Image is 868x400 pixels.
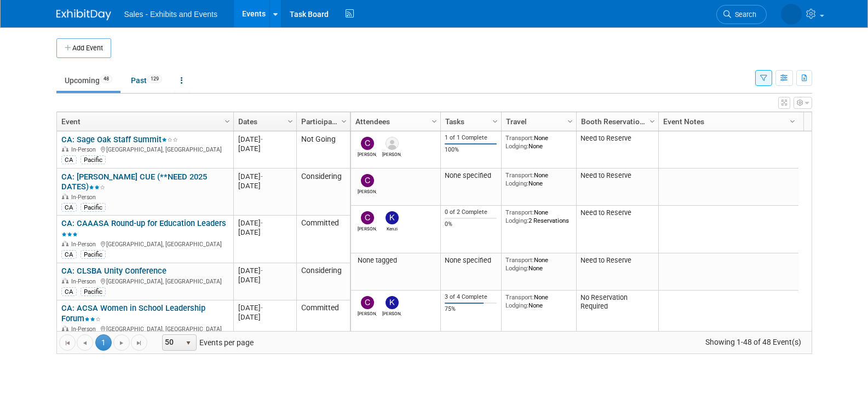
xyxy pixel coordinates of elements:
div: Kimberly Altman [382,309,401,316]
span: - [261,266,263,275]
div: [GEOGRAPHIC_DATA], [GEOGRAPHIC_DATA] [61,144,228,154]
td: Considering [296,263,350,300]
div: Pacific [81,250,106,259]
a: Past129 [123,70,170,91]
a: CA: ACSA Women in School Leadership Forum [61,303,205,323]
a: CA: [PERSON_NAME] CUE (**NEED 2025 DATES) [61,172,207,192]
div: [DATE] [238,218,291,228]
img: ExhibitDay [56,9,111,20]
span: Transport: [505,134,534,142]
div: Christine Lurz [358,224,377,231]
div: Christine Lurz [358,309,377,316]
span: In-Person [71,326,99,333]
span: Lodging: [505,264,528,272]
img: Alicia Weeks [386,137,399,150]
div: None 2 Reservations [505,208,572,224]
span: In-Person [71,194,99,201]
img: In-Person Event [62,241,68,246]
a: CA: CLSBA Unity Conference [61,266,166,276]
span: Lodging: [505,179,528,187]
div: 3 of 4 Complete [445,293,497,301]
a: Column Settings [489,112,501,129]
span: Column Settings [566,117,574,126]
a: Column Settings [284,112,296,129]
img: Christine Lurz [361,211,374,224]
div: 0 of 2 Complete [445,208,497,216]
div: 75% [445,305,497,313]
div: [DATE] [238,135,291,144]
span: - [261,304,263,312]
a: Column Settings [646,112,658,129]
td: Need to Reserve [576,131,658,169]
div: [GEOGRAPHIC_DATA], [GEOGRAPHIC_DATA] [61,324,228,333]
span: Transport: [505,171,534,179]
a: Event [61,112,226,131]
div: None None [505,293,572,309]
a: Upcoming48 [56,70,120,91]
div: Kenzi Murray [382,224,401,231]
span: Column Settings [286,117,295,126]
div: CA [61,287,77,296]
a: Column Settings [428,112,440,129]
span: Transport: [505,293,534,301]
a: Attendees [355,112,433,131]
span: Transport: [505,256,534,264]
a: Participation [301,112,343,131]
span: Column Settings [430,117,439,126]
span: Column Settings [223,117,232,126]
a: Booth Reservation Status [581,112,651,131]
div: None specified [445,256,497,265]
div: [DATE] [238,172,291,181]
div: 1 of 1 Complete [445,134,497,142]
span: - [261,219,263,227]
span: 50 [163,335,181,350]
div: 100% [445,146,497,154]
span: In-Person [71,241,99,248]
div: None tagged [355,256,436,265]
div: [DATE] [238,303,291,312]
span: select [184,339,193,347]
div: [DATE] [238,275,291,285]
span: Column Settings [648,117,657,126]
td: No Reservation Required [576,291,658,338]
td: Committed [296,216,350,263]
a: Travel [506,112,569,131]
span: Sales - Exhibits and Events [124,10,217,19]
div: [DATE] [238,312,291,322]
div: [DATE] [238,144,291,153]
span: Column Settings [788,117,797,126]
img: In-Person Event [62,326,68,331]
div: CA [61,203,77,212]
img: Christine Lurz [361,174,374,187]
div: [DATE] [238,228,291,237]
span: - [261,135,263,143]
img: Kimberly Altman [386,296,399,309]
div: Pacific [81,287,106,296]
a: Search [716,5,767,24]
td: Need to Reserve [576,253,658,291]
a: Column Settings [786,112,798,129]
img: Kenzi Murray [386,211,399,224]
div: None specified [445,171,497,180]
span: Events per page [148,334,265,351]
td: Considering [296,169,350,216]
a: CA: Sage Oak Staff Summit [61,135,178,144]
a: CA: CAAASA Round-up for Education Leaders [61,218,226,239]
img: Juli Toles [781,4,802,25]
div: Christine Lurz [358,187,377,194]
div: [GEOGRAPHIC_DATA], [GEOGRAPHIC_DATA] [61,239,228,248]
a: Event Notes [663,112,791,131]
a: Go to the previous page [77,334,93,351]
span: Go to the last page [135,339,143,347]
span: In-Person [71,278,99,285]
a: Column Settings [564,112,576,129]
td: Not Going [296,131,350,169]
div: Alicia Weeks [382,150,401,157]
a: Go to the first page [59,334,76,351]
span: Go to the first page [63,339,72,347]
a: Column Settings [338,112,350,129]
span: Transport: [505,208,534,216]
button: Add Event [56,38,111,58]
span: Lodging: [505,142,528,150]
img: In-Person Event [62,194,68,199]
